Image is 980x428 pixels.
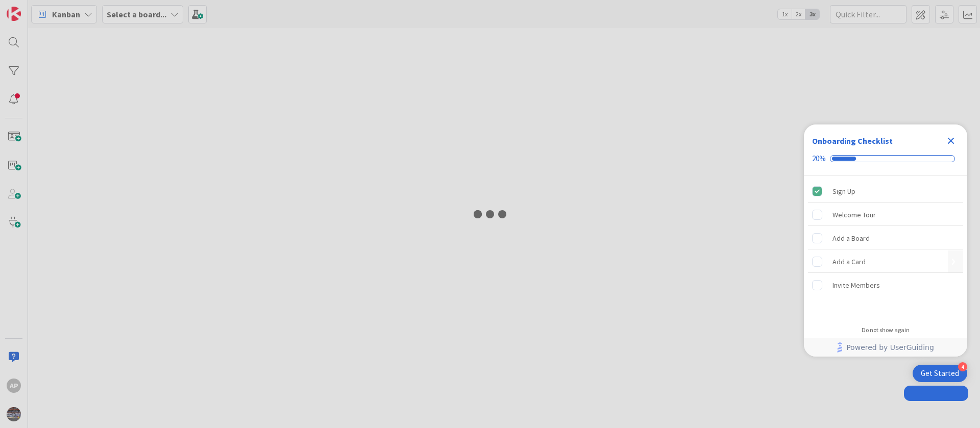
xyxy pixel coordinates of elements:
div: Sign Up is complete. [808,180,963,203]
div: 20% [812,154,826,163]
div: Footer [804,338,967,357]
a: Powered by UserGuiding [809,338,962,357]
div: Welcome Tour [832,209,876,221]
div: Add a Board is incomplete. [808,227,963,249]
div: Get Started [921,368,959,379]
span: Powered by UserGuiding [846,341,934,354]
div: Onboarding Checklist [812,135,893,147]
div: Open Get Started checklist, remaining modules: 4 [913,365,967,382]
div: Checklist progress: 20% [812,154,959,163]
div: Welcome Tour is incomplete. [808,204,963,226]
div: Close Checklist [943,133,959,149]
div: Do not show again [862,326,910,334]
div: Checklist Container [804,124,967,357]
div: Invite Members [832,279,880,291]
div: Add a Board [832,232,870,244]
div: 4 [958,362,967,371]
div: Sign Up [832,185,855,197]
div: Add a Card is incomplete. [808,250,963,273]
div: Checklist items [804,176,967,319]
div: Invite Members is incomplete. [808,274,963,296]
div: Add a Card [832,256,866,268]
